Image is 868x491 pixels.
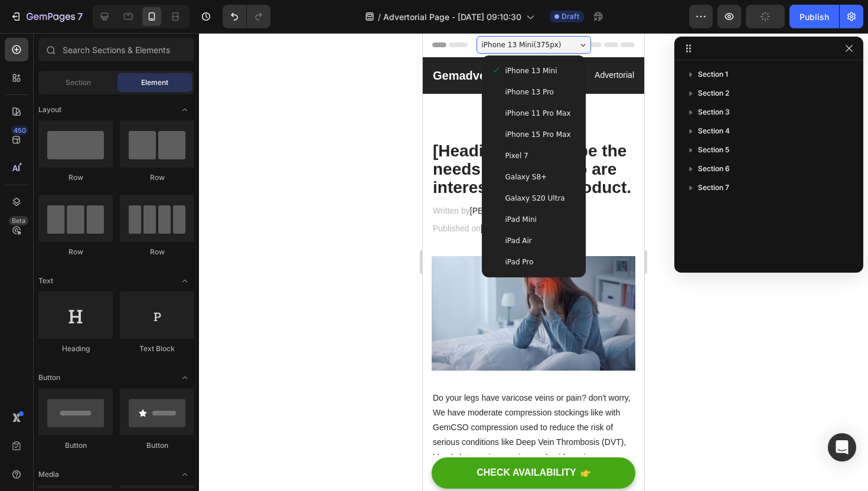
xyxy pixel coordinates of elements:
span: Section 7 [698,182,729,194]
span: Section 1 [698,68,728,80]
span: Layout [38,104,61,115]
span: Toggle open [175,368,194,387]
span: Toggle open [175,465,194,484]
span: Section 3 [698,106,730,118]
span: Section 4 [698,125,730,137]
span: Section 6 [698,163,730,175]
div: Heading [38,343,113,354]
span: Element [141,77,168,88]
p: 7 [77,9,83,24]
div: Open Intercom Messenger [828,433,856,461]
iframe: Design area [423,33,644,491]
div: Row [38,172,113,183]
div: 450 [11,126,28,135]
span: Section 5 [698,144,729,156]
span: Toggle open [175,100,194,119]
input: Search Sections & Elements [38,38,194,61]
span: Media [38,469,59,480]
span: Section [66,77,91,88]
span: Section 2 [698,87,729,99]
span: Button [38,372,60,383]
span: / [378,11,381,23]
span: Toggle open [175,271,194,290]
div: Row [38,247,113,257]
button: 7 [5,5,88,28]
div: Undo/Redo [223,5,270,28]
div: Row [120,172,194,183]
div: Button [120,440,194,451]
div: Button [38,440,113,451]
span: Text [38,276,53,286]
div: Publish [800,11,829,23]
div: Row [120,247,194,257]
span: Draft [562,11,579,22]
span: Advertorial Page - [DATE] 09:10:30 [383,11,521,23]
div: Text Block [120,343,194,354]
div: Beta [9,216,28,225]
button: Publish [789,5,839,28]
